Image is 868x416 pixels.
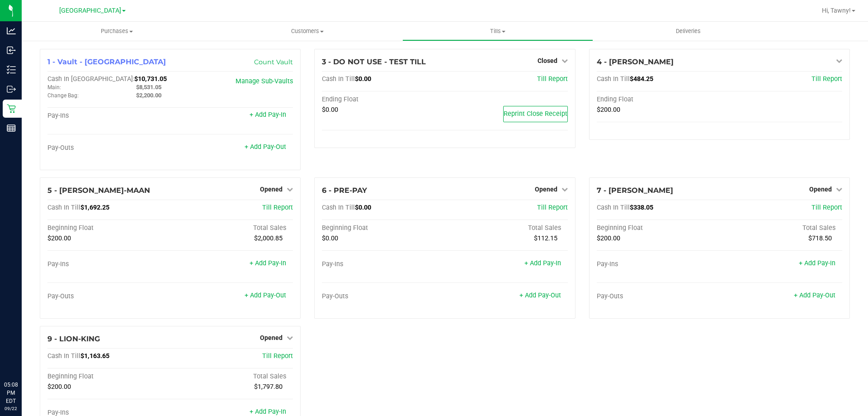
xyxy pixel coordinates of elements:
[262,352,293,360] a: Till Report
[47,260,170,268] div: Pay-Ins
[47,373,170,381] div: Beginning Float
[262,204,293,211] a: Till Report
[322,57,426,66] span: 3 - DO NOT USE - TEST TILL
[534,234,557,242] span: $112.15
[322,75,355,83] span: Cash In Till
[47,92,79,99] span: Change Bag:
[597,106,620,114] span: $200.00
[403,27,592,35] span: Tills
[597,57,674,66] span: 4 - [PERSON_NAME]
[22,27,212,35] span: Purchases
[504,110,567,118] span: Reprint Close Receipt
[794,292,835,299] a: + Add Pay-Out
[664,27,713,35] span: Deliveries
[597,292,720,301] div: Pay-Outs
[260,186,283,193] span: Opened
[47,57,166,66] span: 1 - Vault - [GEOGRAPHIC_DATA]
[503,106,568,122] button: Reprint Close Receipt
[355,75,371,83] span: $0.00
[136,84,161,91] span: $8,531.05
[47,383,71,391] span: $200.00
[597,204,630,211] span: Cash In Till
[597,260,720,268] div: Pay-Ins
[322,204,355,211] span: Cash In Till
[59,7,121,14] span: [GEOGRAPHIC_DATA]
[80,352,109,360] span: $1,163.65
[322,292,445,301] div: Pay-Outs
[537,204,568,211] a: Till Report
[322,224,445,232] div: Beginning Float
[260,334,283,341] span: Opened
[822,7,851,14] span: Hi, Tawny!
[236,77,293,85] a: Manage Sub-Vaults
[402,22,593,41] a: Tills
[22,22,212,41] a: Purchases
[7,46,16,55] inline-svg: Inbound
[254,234,283,242] span: $2,000.85
[7,26,16,35] inline-svg: Analytics
[322,106,338,114] span: $0.00
[170,373,293,381] div: Total Sales
[7,104,16,113] inline-svg: Retail
[47,84,61,91] span: Main:
[47,186,150,195] span: 5 - [PERSON_NAME]-MAAN
[4,381,18,405] p: 05:08 PM EDT
[322,96,445,104] div: Ending Float
[535,186,557,193] span: Opened
[245,292,286,299] a: + Add Pay-Out
[597,234,620,242] span: $200.00
[254,383,283,391] span: $1,797.80
[322,234,338,242] span: $0.00
[322,260,445,268] div: Pay-Ins
[597,224,720,232] div: Beginning Float
[254,58,293,66] a: Count Vault
[524,259,561,267] a: + Add Pay-In
[811,75,842,83] a: Till Report
[519,292,561,299] a: + Add Pay-Out
[597,75,630,83] span: Cash In Till
[47,352,80,360] span: Cash In Till
[445,224,568,232] div: Total Sales
[809,186,832,193] span: Opened
[47,234,71,242] span: $200.00
[9,344,36,371] iframe: Resource center
[808,234,832,242] span: $718.50
[355,204,371,211] span: $0.00
[537,75,568,83] a: Till Report
[4,405,18,412] p: 09/22
[170,224,293,232] div: Total Sales
[811,204,842,211] a: Till Report
[80,204,109,211] span: $1,692.25
[250,408,286,416] a: + Add Pay-In
[250,111,286,119] a: + Add Pay-In
[47,75,134,83] span: Cash In [GEOGRAPHIC_DATA]:
[245,143,286,151] a: + Add Pay-Out
[719,224,842,232] div: Total Sales
[7,124,16,133] inline-svg: Reports
[597,96,720,104] div: Ending Float
[47,292,170,301] div: Pay-Outs
[630,204,653,211] span: $338.05
[47,224,170,232] div: Beginning Float
[136,92,161,99] span: $2,200.00
[47,144,170,152] div: Pay-Outs
[322,186,367,195] span: 6 - PRE-PAY
[212,27,402,35] span: Customers
[7,65,16,74] inline-svg: Inventory
[212,22,402,41] a: Customers
[799,259,835,267] a: + Add Pay-In
[134,75,167,83] span: $10,731.05
[250,259,286,267] a: + Add Pay-In
[593,22,783,41] a: Deliveries
[47,335,100,343] span: 9 - LION-KING
[630,75,653,83] span: $484.25
[47,112,170,120] div: Pay-Ins
[7,85,16,94] inline-svg: Outbound
[47,204,80,211] span: Cash In Till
